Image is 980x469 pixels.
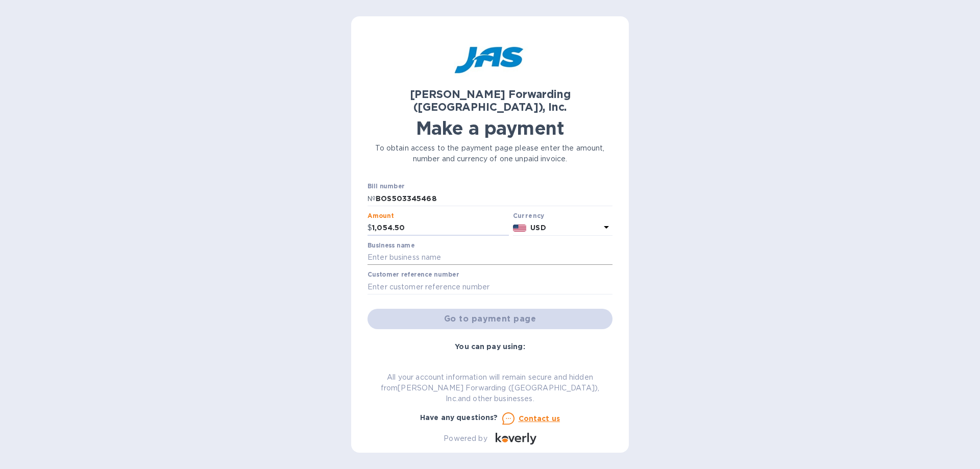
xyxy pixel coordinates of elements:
p: To obtain access to the payment page please enter the amount, number and currency of one unpaid i... [367,143,612,164]
b: USD [530,224,546,232]
p: Powered by [444,433,487,444]
input: Enter business name [367,250,612,265]
input: Enter bill number [376,191,612,206]
label: Amount [367,213,394,219]
b: You can pay using: [455,342,525,351]
input: 0.00 [372,220,509,236]
label: Business name [367,242,414,249]
h1: Make a payment [367,117,612,139]
b: [PERSON_NAME] Forwarding ([GEOGRAPHIC_DATA]), Inc. [410,88,571,113]
label: Bill number [367,184,404,190]
p: № [367,193,376,204]
p: All your account information will remain secure and hidden from [PERSON_NAME] Forwarding ([GEOGRA... [367,372,612,404]
label: Customer reference number [367,272,459,278]
b: Have any questions? [420,413,498,422]
img: USD [513,225,527,232]
b: Currency [513,212,545,219]
u: Contact us [519,414,560,423]
p: $ [367,223,372,233]
input: Enter customer reference number [367,279,612,294]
